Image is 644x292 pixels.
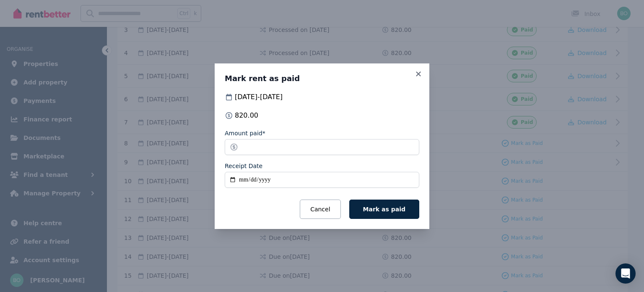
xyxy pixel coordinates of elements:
[225,162,262,170] label: Receipt Date
[225,129,265,137] label: Amount paid*
[363,206,405,213] span: Mark as paid
[349,200,419,219] button: Mark as paid
[235,92,283,102] span: [DATE] - [DATE]
[225,74,419,84] h3: Mark rent as paid
[300,200,340,219] button: Cancel
[615,263,636,284] div: Open Intercom Messenger
[235,110,258,121] span: 820.00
